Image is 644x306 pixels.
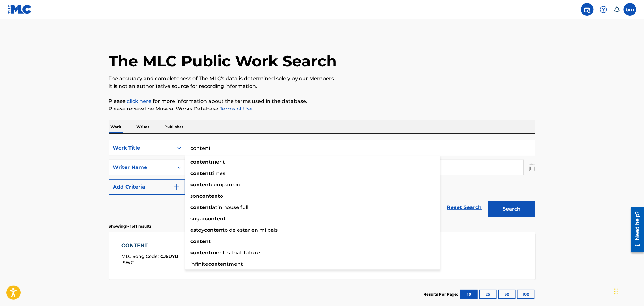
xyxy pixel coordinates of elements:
strong: content [209,261,229,267]
strong: content [205,216,226,222]
div: Drag [614,282,618,301]
h1: The MLC Public Work Search [109,52,337,71]
p: The accuracy and completeness of The MLC's data is determined solely by our Members. [109,75,535,82]
img: search [583,6,591,13]
iframe: Chat Widget [612,276,644,306]
img: 9d2ae6d4665cec9f34b9.svg [173,183,180,191]
span: times [211,170,226,176]
p: Results Per Page: [424,292,460,297]
p: Please review the Musical Works Database [109,105,535,113]
button: 10 [460,290,478,299]
p: Writer [135,120,151,133]
strong: content [200,193,220,199]
a: Terms of Use [219,106,253,112]
img: help [600,6,607,13]
span: companion [211,182,240,188]
button: 25 [479,290,497,299]
strong: content [204,227,225,233]
div: Work Title [113,144,170,152]
p: Work [109,120,123,133]
p: Please for more information about the terms used in the database. [109,98,535,105]
span: o [220,193,223,199]
button: Add Criteria [109,179,185,195]
iframe: Resource Center [626,204,644,255]
strong: content [191,182,211,188]
span: o de estar en mi pais [225,227,278,233]
span: ment is that future [211,250,260,256]
span: MLC Song Code : [121,253,160,259]
span: CJ5UYU [160,253,178,259]
span: ment [229,261,243,267]
div: Writer Name [113,164,170,171]
span: ment [211,159,225,165]
strong: content [191,159,211,165]
strong: content [191,170,211,176]
p: It is not an authoritative source for recording information. [109,82,535,90]
span: estoy [191,227,204,233]
strong: content [191,250,211,256]
strong: content [191,238,211,244]
strong: content [191,204,211,210]
span: latin house full [211,204,249,210]
button: 50 [498,290,516,299]
span: ISWC : [121,260,136,265]
a: Public Search [581,3,594,16]
span: sugar [191,216,205,222]
span: son [191,193,200,199]
a: CONTENTMLC Song Code:CJ5UYUISWC:Writers (1)[PERSON_NAME]Recording Artists (7)YNDLING, [GEOGRAPHIC... [109,232,535,280]
button: 100 [517,290,535,299]
form: Search Form [109,140,535,220]
a: click here [127,98,152,104]
img: MLC Logo [8,5,32,14]
p: Publisher [163,120,186,133]
div: User Menu [624,3,636,16]
div: Notifications [614,6,620,13]
div: Help [597,3,610,16]
div: CONTENT [121,242,178,249]
p: Showing 1 - 1 of 1 results [109,224,152,229]
button: Search [488,201,535,217]
a: Reset Search [444,201,485,214]
span: infinite [191,261,209,267]
img: Delete Criterion [529,160,535,175]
